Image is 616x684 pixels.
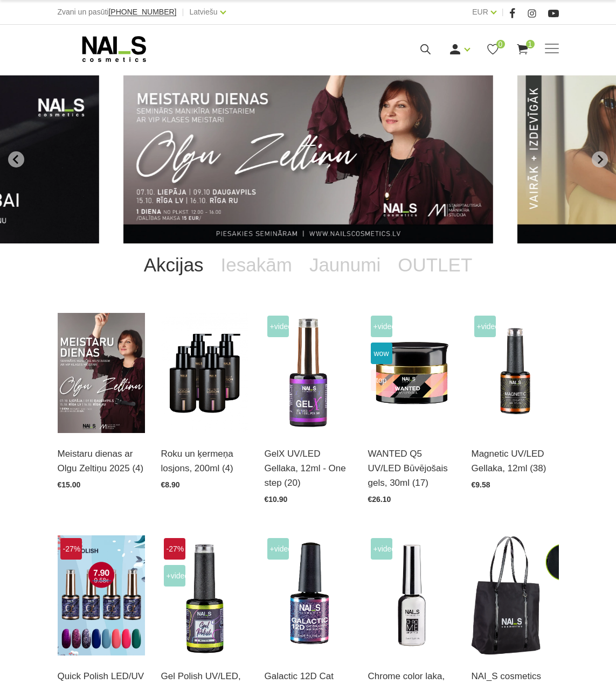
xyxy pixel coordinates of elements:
img: BAROJOŠS roku un ķermeņa LOSJONSBALI COCONUT barojošs roku un ķermeņa losjons paredzēts jebkura t... [161,313,248,433]
span: | [502,5,504,19]
span: +Video [267,316,289,337]
span: +Video [267,538,289,560]
img: Daudzdimensionāla magnētiskā gellaka, kas satur smalkas, atstarojošas hroma daļiņas. Ar īpaša mag... [265,535,352,655]
span: [PHONE_NUMBER] [108,8,176,16]
a: Iesakām [212,243,301,287]
img: Paredzēta hromēta jeb spoguļspīduma efekta veidošanai uz pilnas naga plātnes vai atsevišķiem diza... [368,535,455,655]
img: Ērta, eleganta, izturīga soma ar NAI_S cosmetics logo.Izmērs: 38 x 46 x 14 cm... [472,535,559,655]
a: 1 [516,43,529,56]
span: +Video [474,316,496,337]
span: €26.10 [368,495,391,504]
a: GelX UV/LED Gellaka, 12ml - One step (20) [265,446,352,491]
img: Gels WANTED NAILS cosmetics tehniķu komanda ir radījusi gelu, kas ilgi jau ir katra meistara mekl... [368,313,455,433]
span: | [182,5,184,19]
span: 0 [496,40,505,48]
a: 0 [486,43,500,56]
span: top [371,369,392,391]
a: EUR [472,5,488,18]
button: Next slide [592,151,608,167]
span: €10.90 [265,495,288,504]
a: Magnetic UV/LED Gellaka, 12ml (38) [472,446,559,476]
span: wow [371,343,392,364]
span: €15.00 [58,480,81,489]
img: Ātri, ērti un vienkārši!Intensīvi pigmentēta gellaka, kas perfekti klājas arī vienā slānī, tādā v... [58,535,145,655]
a: Akcijas [135,243,212,287]
span: 1 [526,40,535,48]
span: +Video [164,565,185,587]
a: [PHONE_NUMBER] [108,8,176,16]
a: Jaunumi [301,243,389,287]
span: €9.58 [472,480,490,489]
span: +Video [371,538,392,560]
img: ✨ Meistaru dienas ar Olgu Zeltiņu 2025 ✨ RUDENS / Seminārs manikīra meistariem Liepāja – 7. okt. ... [58,313,145,433]
span: -27% [164,538,185,560]
span: -27% [60,538,82,560]
a: WANTED Q5 UV/LED Būvējošais gels, 30ml (17) [368,446,455,491]
img: Trīs vienā - bāze, tonis, tops (trausliem nagiem vēlams papildus lietot bāzi). Ilgnoturīga un int... [265,313,352,433]
a: Roku un ķermeņa losjons, 200ml (4) [161,446,248,476]
li: 1 of 13 [123,75,493,243]
a: Latviešu [189,5,217,18]
div: Zvani un pasūti [58,5,177,19]
img: Ilgnoturīga gellaka, kas sastāv no metāla mikrodaļiņām, kuras īpaša magnēta ietekmē var pārvērst ... [472,313,559,433]
button: Go to last slide [8,151,24,167]
a: Meistaru dienas ar Olgu Zeltiņu 2025 (4) [58,446,145,476]
span: €8.90 [161,480,180,489]
a: OUTLET [389,243,481,287]
img: Ilgnoturīga, intensīvi pigmentēta gellaka. Viegli klājas, lieliski žūst, nesaraujas, neatkāpjas n... [161,535,248,655]
span: +Video [371,316,392,337]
